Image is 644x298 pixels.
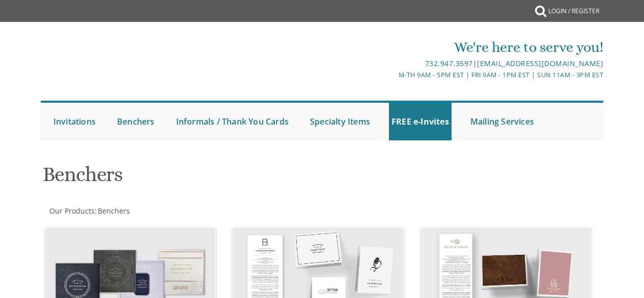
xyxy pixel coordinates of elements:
[477,58,603,68] a: [EMAIL_ADDRESS][DOMAIN_NAME]
[41,206,322,216] div: :
[229,37,603,57] div: We're here to serve you!
[97,206,130,216] a: Benchers
[174,103,291,140] a: Informals / Thank You Cards
[115,103,157,140] a: Benchers
[389,103,452,140] a: FREE e-Invites
[307,103,373,140] a: Specialty Items
[468,103,537,140] a: Mailing Services
[229,70,603,80] div: M-Th 9am - 5pm EST | Fri 9am - 1pm EST | Sun 11am - 3pm EST
[51,103,98,140] a: Invitations
[425,58,473,68] a: 732.947.3597
[98,206,130,216] span: Benchers
[229,57,603,70] div: |
[43,163,410,193] h1: Benchers
[48,206,95,216] a: Our Products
